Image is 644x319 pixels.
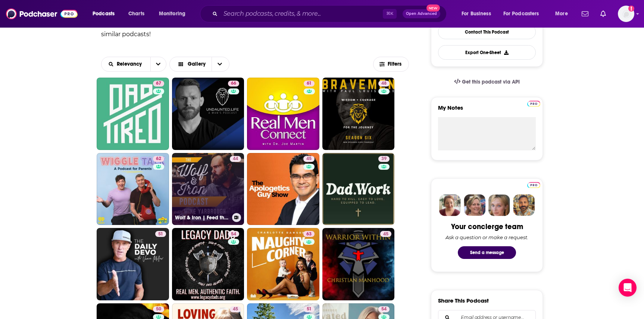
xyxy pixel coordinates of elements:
input: Search podcasts, credits, & more... [221,8,383,20]
a: 51 [304,306,315,312]
button: Choose View [169,57,230,72]
img: Podchaser Pro [527,101,540,107]
a: 45 [380,231,391,237]
h2: Choose List sort [101,57,166,72]
svg: Add a profile image [628,6,634,12]
span: Relevancy [117,62,144,67]
span: ⌘ K [383,9,397,19]
span: 62 [156,155,161,163]
div: Your concierge team [451,222,523,231]
h2: Choose View [169,57,237,72]
button: Export One-Sheet [438,45,536,60]
span: More [555,9,568,19]
a: 45 [303,156,315,162]
a: 51 [97,228,169,300]
p: If you like then you might like these 99 similar podcasts ! [101,20,409,39]
button: Show profile menu [618,6,634,22]
span: 67 [156,80,161,87]
button: open menu [456,8,500,20]
a: 45 [230,306,241,312]
a: 62 [153,156,164,162]
a: 67 [153,81,164,87]
h3: Share This Podcast [438,297,489,304]
a: 51 [155,231,166,237]
img: Sydney Profile [439,194,461,216]
a: 39 [378,156,390,162]
button: Send a message [458,246,516,259]
a: 66 [228,81,239,87]
a: 61 [247,78,319,150]
a: Show notifications dropdown [597,7,609,20]
a: 62 [97,153,169,225]
span: 44 [233,155,238,163]
span: 45 [306,155,312,163]
a: Pro website [527,100,540,107]
h3: Wolf & Iron | Feed the Wolf. Be the Iron. [175,215,229,221]
span: 50 [156,306,161,313]
span: Podcasts [93,9,115,19]
span: Open Advanced [406,12,437,16]
button: open menu [101,62,150,67]
a: 44 [230,156,241,162]
label: My Notes [438,104,536,117]
div: Ask a question or make a request. [446,234,528,240]
span: 51 [158,231,163,238]
a: Show notifications dropdown [579,7,591,20]
a: 50 [153,306,164,312]
img: Jules Profile [488,194,510,216]
span: 45 [383,231,388,238]
span: Logged in as shcarlos [618,6,634,22]
button: open menu [150,57,166,71]
button: open menu [498,8,550,20]
div: Search podcasts, credits, & more... [207,5,454,22]
span: Monitoring [159,9,185,19]
span: For Business [462,9,491,19]
span: 61 [307,80,312,87]
a: 45 [322,228,395,300]
img: User Profile [618,6,634,22]
button: open menu [550,8,577,20]
span: 51 [307,306,312,313]
button: Filters [373,57,409,72]
button: Open AdvancedNew [403,9,440,18]
img: Barbara Profile [464,194,485,216]
a: 67 [97,78,169,150]
a: 48 [322,78,395,150]
span: 54 [381,306,387,313]
span: 39 [381,155,387,163]
a: 63 [247,228,319,300]
div: Open Intercom Messenger [619,279,637,297]
a: Contact This Podcast [438,25,536,39]
span: New [426,4,440,12]
span: 63 [306,231,312,238]
img: Podchaser - Follow, Share and Rate Podcasts [6,7,78,21]
span: Gallery [188,62,206,67]
img: Podchaser Pro [527,182,540,188]
a: 39 [322,153,395,225]
a: 48 [378,81,390,87]
span: 48 [381,80,387,87]
a: 66 [172,78,244,150]
span: Charts [128,9,144,19]
a: 54 [172,228,244,300]
a: 54 [378,306,390,312]
a: 45 [247,153,319,225]
a: Get this podcast via API [448,73,526,91]
span: Get this podcast via API [462,79,520,85]
span: 66 [231,80,236,87]
span: 45 [233,306,238,313]
span: Filters [388,62,403,67]
button: open menu [154,8,195,20]
a: 63 [303,231,315,237]
a: Charts [124,8,149,20]
a: 61 [304,81,315,87]
span: For Podcasters [503,9,539,19]
span: 54 [231,231,236,238]
a: 54 [228,231,239,237]
button: open menu [87,8,124,20]
img: Jon Profile [513,194,535,216]
a: 44Wolf & Iron | Feed the Wolf. Be the Iron. [172,153,244,225]
a: Pro website [527,181,540,188]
